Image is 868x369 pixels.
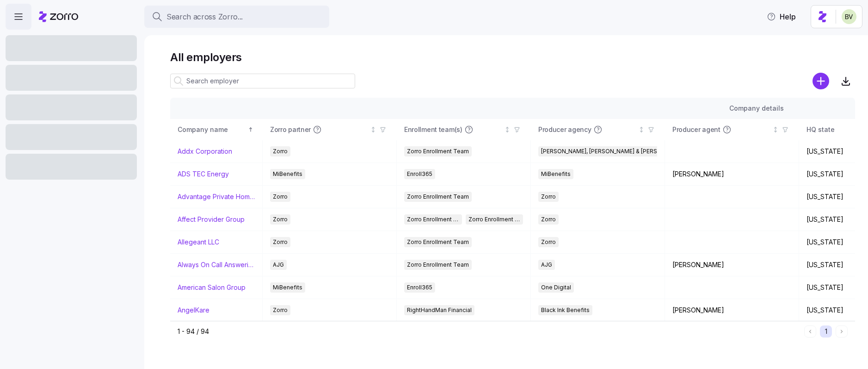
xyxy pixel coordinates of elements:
[247,126,254,133] div: Sorted ascending
[538,125,591,134] span: Producer agency
[665,299,799,322] td: [PERSON_NAME]
[178,283,246,292] a: American Salon Group
[665,163,799,186] td: [PERSON_NAME]
[273,305,288,315] span: Zorro
[804,325,816,338] button: Previous page
[178,215,245,224] a: Affect Provider Group
[842,9,856,24] img: 676487ef2089eb4995defdc85707b4f5
[541,214,556,225] span: Zorro
[404,125,462,134] span: Enrollment team(s)
[665,254,799,276] td: [PERSON_NAME]
[397,119,531,140] th: Enrollment team(s)Not sorted
[273,282,302,293] span: MiBenefits
[759,7,803,26] button: Help
[273,237,288,247] span: Zorro
[468,214,521,225] span: Zorro Enrollment Experts
[407,260,469,270] span: Zorro Enrollment Team
[407,169,432,179] span: Enroll365
[178,192,255,201] a: Advantage Private Home Care
[178,306,209,315] a: AngelKare
[407,192,469,202] span: Zorro Enrollment Team
[820,325,832,338] button: 1
[531,119,665,140] th: Producer agencyNot sorted
[144,6,329,28] button: Search across Zorro...
[178,125,246,135] div: Company name
[541,192,556,202] span: Zorro
[166,11,243,23] span: Search across Zorro...
[273,192,288,202] span: Zorro
[370,126,376,133] div: Not sorted
[813,73,829,89] svg: add icon
[178,169,229,179] a: ADS TEC Energy
[273,169,302,179] span: MiBenefits
[836,325,848,338] button: Next page
[407,237,469,247] span: Zorro Enrollment Team
[407,305,472,315] span: RightHandMan Financial
[541,282,571,293] span: One Digital
[170,50,855,64] h1: All employers
[541,305,590,315] span: Black Ink Benefits
[270,125,311,134] span: Zorro partner
[178,147,232,156] a: Addx Corporation
[665,119,799,140] th: Producer agentNot sorted
[178,327,800,336] div: 1 - 94 / 94
[638,126,645,133] div: Not sorted
[273,214,288,225] span: Zorro
[273,146,288,156] span: Zorro
[178,238,219,247] a: Allegeant LLC
[541,169,571,179] span: MiBenefits
[772,126,779,133] div: Not sorted
[178,260,255,269] a: Always On Call Answering Service
[263,119,397,140] th: Zorro partnerNot sorted
[170,74,355,88] input: Search employer
[541,237,556,247] span: Zorro
[407,214,459,225] span: Zorro Enrollment Team
[407,146,469,156] span: Zorro Enrollment Team
[170,119,263,140] th: Company nameSorted ascending
[273,260,284,270] span: AJG
[407,282,432,293] span: Enroll365
[541,146,686,156] span: [PERSON_NAME], [PERSON_NAME] & [PERSON_NAME]
[541,260,552,270] span: AJG
[767,11,796,22] span: Help
[672,125,720,134] span: Producer agent
[504,126,511,133] div: Not sorted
